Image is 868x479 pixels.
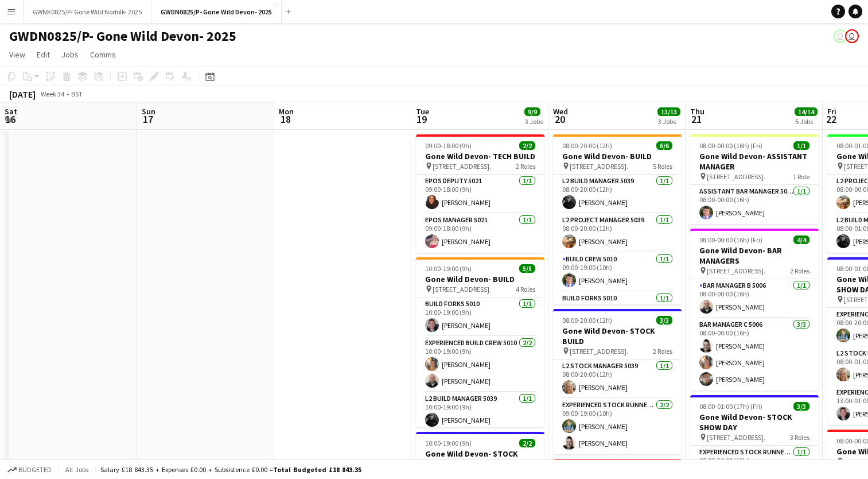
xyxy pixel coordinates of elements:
div: 5 Jobs [795,117,817,126]
span: 16 [3,113,17,126]
span: [STREET_ADDRESS]. [570,162,628,171]
span: 08:00-01:00 (17h) (Fri) [699,402,762,411]
app-job-card: 09:00-18:00 (9h)2/2Gone Wild Devon- TECH BUILD [STREET_ADDRESS].2 RolesEPOS Deputy 50211/109:00-1... [416,134,544,253]
button: GWDN0825/P- Gone Wild Devon- 2025 [151,1,282,23]
app-card-role: Experienced Stock Runner 50122/209:00-19:00 (10h)[PERSON_NAME][PERSON_NAME] [553,399,682,454]
span: 5/5 [519,264,535,273]
span: Thu [690,106,704,117]
span: View [9,49,25,60]
span: [STREET_ADDRESS]. [570,347,628,356]
span: Sun [142,106,155,117]
app-card-role: Bar Manager B 50061/108:00-00:00 (16h)[PERSON_NAME] [690,279,819,318]
span: 6/6 [656,141,672,150]
h3: Gone Wild Devon- BUILD [553,151,682,161]
a: Edit [32,47,55,62]
span: 08:00-00:00 (16h) (Fri) [699,141,762,150]
app-card-role: L2 Build Manager 50391/110:00-19:00 (9h)[PERSON_NAME] [416,392,544,431]
span: [STREET_ADDRESS]. [707,433,765,442]
app-job-card: 08:00-20:00 (12h)3/3Gone Wild Devon- STOCK BUILD [STREET_ADDRESS].2 RolesL2 Stock Manager 50391/1... [553,309,682,454]
app-job-card: 08:00-00:00 (16h) (Fri)1/1Gone Wild Devon- ASSISTANT MANAGER [STREET_ADDRESS].1 RoleAssistant Bar... [690,134,819,224]
h3: Gone Wild Devon- TECH BUILD [416,151,544,161]
span: 9/9 [524,107,540,116]
app-card-role: Assistant Bar Manager 50061/108:00-00:00 (16h)[PERSON_NAME] [690,185,819,224]
app-user-avatar: Grace Shorten [845,29,859,43]
div: 3 Jobs [525,117,543,126]
span: [STREET_ADDRESS]. [433,162,491,171]
span: 08:00-00:00 (16h) (Fri) [699,235,762,244]
span: 10:00-19:00 (9h) [425,439,472,447]
span: 3 Roles [790,433,809,442]
span: 10:00-19:00 (9h) [425,264,472,273]
h3: Gone Wild Devon- ASSISTANT MANAGER [690,151,819,172]
app-job-card: 08:00-00:00 (16h) (Fri)4/4Gone Wild Devon- BAR MANAGERS [STREET_ADDRESS].2 RolesBar Manager B 500... [690,229,819,391]
div: [DATE] [9,88,36,100]
app-job-card: 08:00-20:00 (12h)6/6Gone Wild Devon- BUILD [STREET_ADDRESS].5 RolesL2 Build Manager 50391/108:00-... [553,134,682,304]
span: 1/1 [793,141,809,150]
span: [STREET_ADDRESS]. [433,285,491,293]
span: 13/13 [657,107,680,116]
a: View [5,47,30,62]
app-card-role: EPOS Deputy 50211/109:00-18:00 (9h)[PERSON_NAME] [416,175,544,214]
span: 3/3 [656,316,672,325]
span: 3/3 [793,402,809,411]
span: 2/2 [519,439,535,447]
app-card-role: Build Crew 50101/109:00-19:00 (10h)[PERSON_NAME] [553,253,682,292]
app-user-avatar: Grace Shorten [834,29,847,43]
span: 08:00-20:00 (12h) [562,141,612,150]
span: [STREET_ADDRESS]. [707,172,765,181]
a: Jobs [57,47,83,62]
app-card-role: Build Forks 50101/109:00-19:00 (10h) [553,292,682,331]
h1: GWDN0825/P- Gone Wild Devon- 2025 [9,28,236,45]
app-job-card: 10:00-19:00 (9h)5/5Gone Wild Devon- BUILD [STREET_ADDRESS].4 RolesBuild Forks 50101/110:00-19:00 ... [416,257,544,427]
h3: Gone Wild Devon- STOCK SHOW DAY [690,412,819,432]
h3: Gone Wild Devon- BUILD [416,274,544,284]
app-card-role: EPOS Manager 50211/109:00-18:00 (9h)[PERSON_NAME] [416,214,544,253]
h3: Gone Wild Devon- BAR MANAGERS [690,245,819,266]
span: [STREET_ADDRESS]. [707,266,765,275]
a: Comms [85,47,120,62]
span: 08:00-20:00 (12h) [562,316,612,325]
span: 18 [277,113,294,126]
span: Week 34 [38,90,67,98]
span: 5 Roles [653,162,672,171]
span: Jobs [61,49,79,60]
span: Budgeted [18,466,52,474]
h3: Gone Wild Devon- STOCK BUILD [416,449,544,469]
button: Budgeted [6,463,53,476]
span: 2 Roles [653,347,672,356]
div: BST [71,90,83,98]
span: All jobs [63,465,91,474]
div: Salary £18 843.35 + Expenses £0.00 + Subsistence £0.00 = [100,465,361,474]
app-card-role: Experienced Build Crew 50102/210:00-19:00 (9h)[PERSON_NAME][PERSON_NAME] [416,337,544,392]
span: Tue [416,106,429,117]
span: Comms [90,49,116,60]
span: 20 [551,113,568,126]
span: 1 Role [793,172,809,181]
span: Sat [5,106,17,117]
span: 2 Roles [790,266,809,275]
span: 21 [688,113,704,126]
span: Total Budgeted £18 843.35 [273,465,361,474]
span: 17 [140,113,155,126]
span: 09:00-18:00 (9h) [425,141,472,150]
span: 19 [414,113,429,126]
span: 22 [826,113,836,126]
app-card-role: L2 Build Manager 50391/108:00-20:00 (12h)[PERSON_NAME] [553,175,682,214]
span: 2/2 [519,141,535,150]
span: 14/14 [795,107,818,116]
span: 4 Roles [516,285,535,293]
button: GWNK0825/P- Gone Wild Norfolk- 2025 [24,1,151,23]
app-card-role: Bar Manager C 50063/308:00-00:00 (16h)[PERSON_NAME][PERSON_NAME][PERSON_NAME] [690,318,819,391]
h3: Gone Wild Devon- STOCK BUILD [553,326,682,346]
span: Edit [37,49,50,60]
app-card-role: L2 Project Manager 50391/108:00-20:00 (12h)[PERSON_NAME] [553,214,682,253]
app-card-role: L2 Stock Manager 50391/108:00-20:00 (12h)[PERSON_NAME] [553,360,682,399]
span: Wed [553,106,568,117]
span: Mon [279,106,294,117]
